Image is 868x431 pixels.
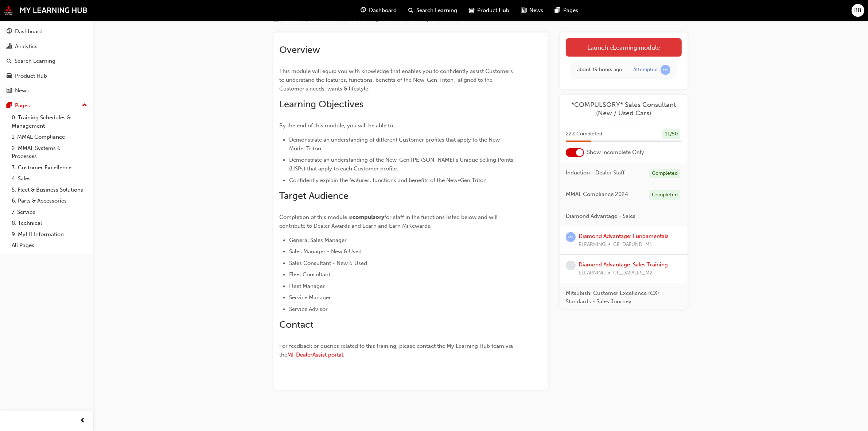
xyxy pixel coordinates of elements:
[355,3,403,18] a: guage-iconDashboard
[403,3,463,18] a: search-iconSearch Learning
[662,129,680,139] div: 11 / 50
[3,40,90,53] a: Analytics
[521,6,527,15] span: news-icon
[289,157,515,172] span: Demonstrate an understanding of the New-Gen [PERSON_NAME]'s Unique Selling Points (USPs) that app...
[409,6,414,15] span: search-icon
[4,5,87,15] img: mmal
[566,101,682,117] a: *COMPULSORY* Sales Consultant (New / Used Cars)
[289,306,328,312] span: Service Advisor
[7,58,12,65] span: search-icon
[7,103,12,109] span: pages-icon
[80,416,86,426] span: prev-icon
[409,16,414,23] span: podium-icon
[279,190,349,201] span: Target Audience
[579,233,669,239] a: Diamond Advantage: Fundamentals
[633,66,658,73] div: Attempted
[613,240,652,249] span: CF_DAFUND_M1
[566,289,676,305] span: Mitsubishi Customer Excellence (CX) Standards - Sales Journey
[15,27,43,36] div: Dashboard
[374,16,380,23] span: clock-icon
[3,99,90,112] button: Pages
[7,28,12,35] span: guage-icon
[369,6,397,15] span: Dashboard
[279,214,499,229] span: for staff in the functions listed below and will contribute to Dealer Awards and Learn and Earn M...
[9,240,90,251] a: All Pages
[289,271,330,278] span: Fleet Consultant
[852,4,864,17] button: BB
[9,162,90,173] a: 3. Customer Excellence
[530,6,544,15] span: News
[9,207,90,218] a: 7. Service
[555,6,561,15] span: pages-icon
[3,84,90,97] a: News
[463,3,515,18] a: car-iconProduct Hub
[289,237,347,243] span: General Sales Manager
[7,88,12,94] span: news-icon
[361,6,366,15] span: guage-icon
[417,6,458,15] span: Search Learning
[279,44,320,55] span: Overview
[353,214,384,220] span: compulsory
[469,6,475,15] span: car-icon
[15,86,29,95] div: News
[9,131,90,143] a: 1. MMAL Compliance
[9,173,90,184] a: 4. Sales
[15,101,30,110] div: Pages
[515,3,549,18] a: news-iconNews
[279,122,394,129] span: By the end of this module, you will be able to:
[579,261,668,268] a: Diamond Advantage: Sales Training
[15,42,38,51] div: Analytics
[587,148,644,157] span: Show Incomplete Only
[9,229,90,240] a: 9. MyLH Information
[566,169,624,177] span: Induction - Dealer Staff
[649,169,680,178] div: Completed
[289,177,488,184] span: Confidently explain the features, functions and benefits of the New-Gen Triton.
[3,25,90,38] a: Dashboard
[15,57,55,65] div: Search Learning
[289,283,325,289] span: Fleet Manager
[289,260,367,266] span: Sales Consultant - New & Used
[3,23,90,99] button: DashboardAnalyticsSearch LearningProduct HubNews
[579,269,606,277] span: ELEARNING
[478,6,510,15] span: Product Hub
[15,72,47,80] div: Product Hub
[566,130,602,138] span: 22 % Completed
[579,240,606,249] span: ELEARNING
[549,3,584,18] a: pages-iconPages
[289,248,362,255] span: Sales Manager - New & Used
[566,232,576,242] span: learningRecordVerb_ATTEMPT-icon
[566,38,682,57] a: Launch eLearning module
[279,68,514,92] span: This module will equip you with knowledge that enables you to confidently assist Customers to und...
[9,218,90,229] a: 8. Technical
[279,343,514,358] span: For feedback or queries related to this training, please contact the My Learning Hub team via the
[279,214,353,220] span: Completion of this module is
[289,294,331,301] span: Service Manager
[313,16,318,23] span: target-icon
[566,212,635,220] span: Diamond Advantage - Sales
[661,65,670,75] span: learningRecordVerb_ATTEMPT-icon
[613,269,653,277] span: CF_DASALES_M2
[9,195,90,207] a: 6. Parts & Accessories
[279,319,314,330] span: Contact
[3,54,90,68] a: Search Learning
[3,69,90,83] a: Product Hub
[566,261,576,270] span: learningRecordVerb_NONE-icon
[649,190,680,200] div: Completed
[9,143,90,162] a: 2. MMAL Systems & Processes
[273,16,279,23] span: learningResourceType_ELEARNING-icon
[289,136,502,152] span: Demonstrate an understanding of different Customer profiles that apply to the New-Model Triton.
[9,112,90,131] a: 0. Training Schedules & Management
[287,351,343,358] a: MI-DealerAssist portal
[279,99,363,110] span: Learning Objectives
[9,184,90,196] a: 5. Fleet & Business Solutions
[7,73,12,80] span: car-icon
[564,6,579,15] span: Pages
[577,66,622,74] div: Tue Aug 19 2025 16:57:08 GMT+1000 (Australian Eastern Standard Time)
[855,6,862,15] span: BB
[7,43,12,50] span: chart-icon
[343,351,345,358] span: .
